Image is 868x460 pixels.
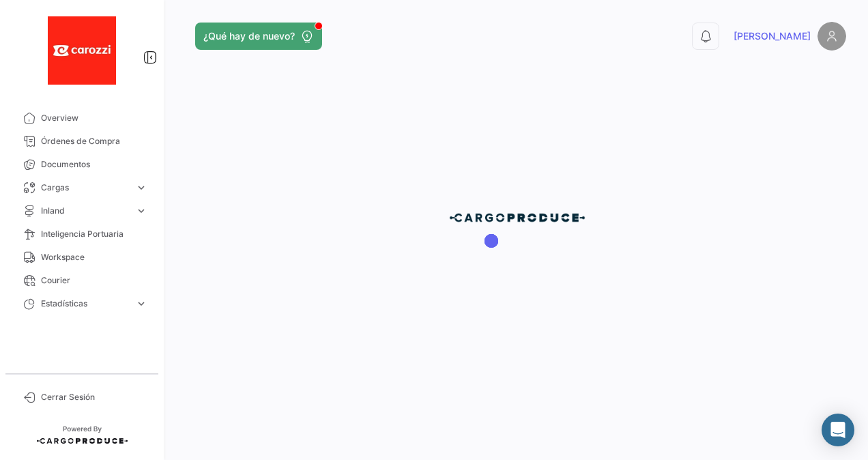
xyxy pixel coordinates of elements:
span: Cargas [41,182,130,194]
span: expand_more [135,298,147,310]
span: expand_more [135,205,147,217]
a: Documentos [11,153,153,176]
span: Overview [41,112,147,124]
img: cp-blue.png [449,212,585,223]
span: Inland [41,205,130,217]
a: Workspace [11,246,153,269]
span: Inteligencia Portuaria [41,228,147,240]
a: Overview [11,106,153,130]
span: expand_more [135,182,147,194]
span: Workspace [41,251,147,263]
span: Órdenes de Compra [41,135,147,147]
a: Órdenes de Compra [11,130,153,153]
a: Courier [11,269,153,292]
span: Estadísticas [41,298,130,310]
div: Abrir Intercom Messenger [822,414,854,446]
img: 33c75eba-4e89-4f8c-8d32-3da69cf57892.jfif [48,16,116,85]
span: Cerrar Sesión [41,391,147,403]
a: Inteligencia Portuaria [11,222,153,246]
span: Courier [41,274,147,287]
span: Documentos [41,158,147,171]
